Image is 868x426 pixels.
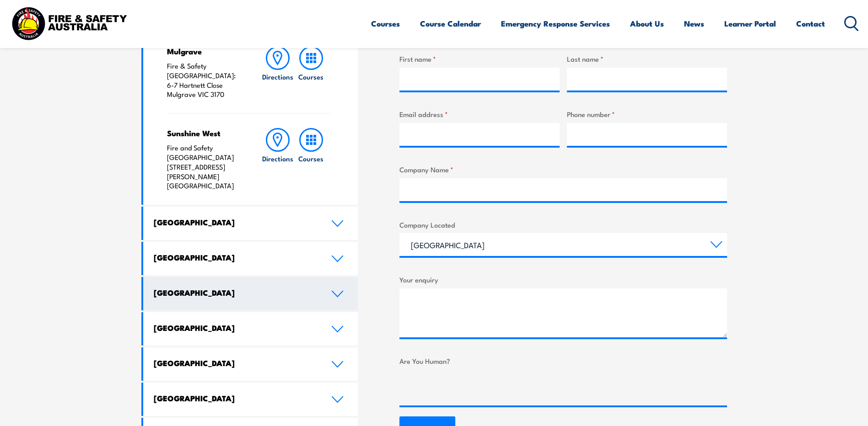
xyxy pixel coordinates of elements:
[295,128,328,191] a: Courses
[298,154,323,163] h6: Courses
[143,242,358,275] a: [GEOGRAPHIC_DATA]
[796,11,825,36] a: Contact
[167,46,243,56] h4: Mulgrave
[420,11,481,36] a: Course Calendar
[399,356,727,366] label: Are You Human?
[501,11,610,36] a: Emergency Response Services
[167,128,243,138] h4: Sunshine West
[143,347,358,381] a: [GEOGRAPHIC_DATA]
[399,219,727,230] label: Company Located
[154,358,318,368] h4: [GEOGRAPHIC_DATA]
[567,53,727,64] label: Last name
[567,109,727,119] label: Phone number
[295,46,328,99] a: Courses
[684,11,704,36] a: News
[262,154,293,163] h6: Directions
[261,46,294,99] a: Directions
[399,274,727,285] label: Your enquiry
[154,393,318,403] h4: [GEOGRAPHIC_DATA]
[399,109,560,119] label: Email address
[261,128,294,191] a: Directions
[399,53,560,64] label: First name
[143,207,358,240] a: [GEOGRAPHIC_DATA]
[167,143,243,191] p: Fire and Safety [GEOGRAPHIC_DATA] [STREET_ADDRESS][PERSON_NAME] [GEOGRAPHIC_DATA]
[154,217,318,227] h4: [GEOGRAPHIC_DATA]
[154,288,318,298] h4: [GEOGRAPHIC_DATA]
[399,164,727,175] label: Company Name
[724,11,776,36] a: Learner Portal
[630,11,664,36] a: About Us
[143,383,358,416] a: [GEOGRAPHIC_DATA]
[399,370,539,405] iframe: reCAPTCHA
[167,61,243,99] p: Fire & Safety [GEOGRAPHIC_DATA]: 6-7 Hartnett Close Mulgrave VIC 3170
[262,72,293,81] h6: Directions
[298,72,323,81] h6: Courses
[143,277,358,310] a: [GEOGRAPHIC_DATA]
[154,323,318,333] h4: [GEOGRAPHIC_DATA]
[154,252,318,262] h4: [GEOGRAPHIC_DATA]
[371,11,400,36] a: Courses
[143,312,358,346] a: [GEOGRAPHIC_DATA]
